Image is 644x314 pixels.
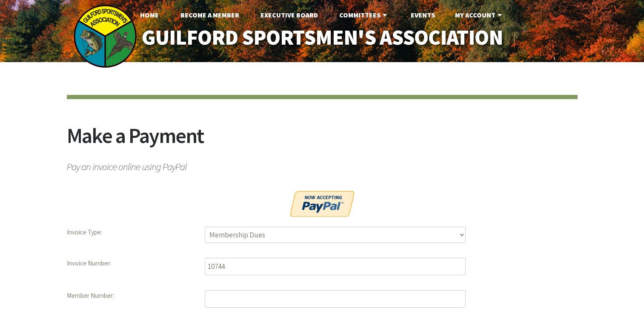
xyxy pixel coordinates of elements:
h2: Make a Payment [67,125,578,157]
span: Pay an invoice online using PayPal [67,157,578,172]
a: Events [404,6,441,23]
dt: Member Number [67,290,195,302]
img: logo_sm.png [73,4,137,68]
a: Committees [332,6,396,23]
a: My Account [448,6,511,23]
dt: Invoice Number [67,258,195,269]
a: Executive Board [254,6,325,23]
a: Guilford Sportsmen's Association [123,20,521,56]
dt: Invoice Type [67,227,195,238]
a: Home [133,6,166,23]
a: Become A Member [174,6,246,23]
img: bnr_nowAccepting_150x60.gif [290,191,354,217]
